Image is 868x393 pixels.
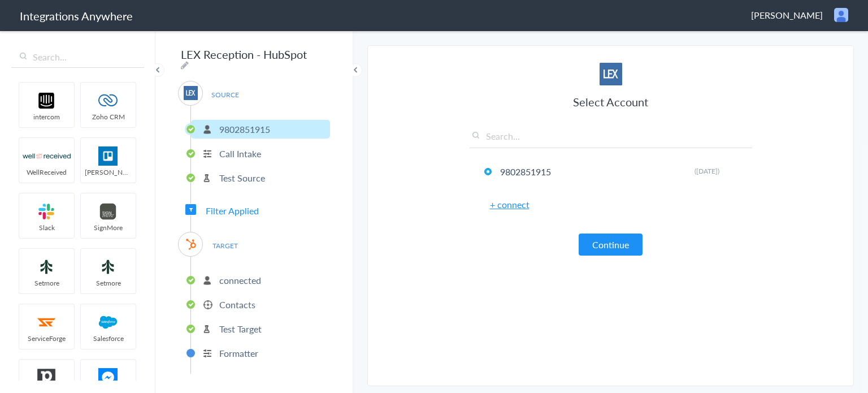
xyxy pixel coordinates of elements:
span: [PERSON_NAME] [751,8,823,21]
a: + connect [490,198,530,211]
img: setmoreNew.jpg [84,257,132,277]
img: user.png [834,8,848,22]
img: intercom-logo.svg [23,91,71,110]
img: zoho-logo.svg [84,91,132,110]
h1: Integrations Anywhere [20,8,133,24]
p: Call Intake [219,147,261,160]
span: ([DATE]) [695,166,719,176]
span: ServiceForge [19,334,74,343]
img: lex-app-logo.svg [600,63,622,85]
span: intercom [19,112,74,122]
img: trello.png [84,146,132,166]
span: SOURCE [203,87,246,102]
p: Test Target [219,322,262,335]
img: serviceforge-icon.png [23,313,71,332]
img: lex-app-logo.svg [184,86,198,100]
p: Test Source [219,171,265,184]
span: Setmore [81,278,136,288]
span: WellReceived [19,167,74,177]
img: signmore-logo.png [84,202,132,221]
p: Contacts [219,298,255,311]
img: salesforce-logo.svg [84,313,132,332]
span: Zoho CRM [81,112,136,122]
img: FBM.png [84,368,132,387]
input: Search... [470,129,752,148]
span: Setmore [19,278,74,288]
h3: Select Account [470,94,752,110]
img: wr-logo.svg [23,146,71,166]
span: SignMore [81,223,136,232]
p: Formatter [219,347,258,360]
span: Filter Applied [206,204,259,217]
p: 9802851915 [219,123,270,136]
span: [PERSON_NAME] [81,167,136,177]
img: slack-logo.svg [23,202,71,221]
button: Continue [579,234,643,256]
span: TARGET [203,238,246,253]
span: Salesforce [81,334,136,343]
input: Search... [11,46,144,68]
span: Slack [19,223,74,232]
img: setmoreNew.jpg [23,257,71,277]
p: connected [219,274,261,287]
img: hubspot-logo.svg [184,237,198,251]
img: pipedrive.png [23,368,71,387]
